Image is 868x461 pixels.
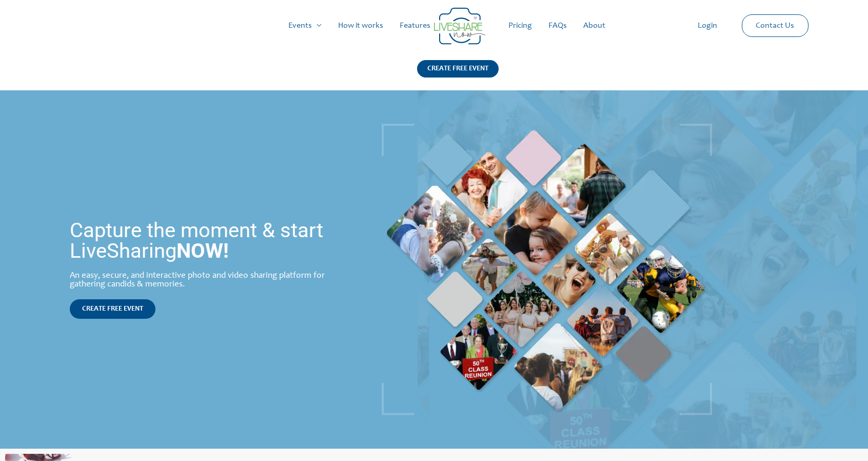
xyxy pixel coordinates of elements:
[540,9,575,42] a: FAQs
[434,8,485,45] img: Group 14 | Live Photo Slideshow for Events | Create Free Events Album for Any Occasion
[575,9,614,42] a: About
[70,220,345,261] h1: Capture the moment & start LiveSharing
[417,60,499,90] a: CREATE FREE EVENT
[176,239,229,263] strong: NOW!
[82,305,143,313] span: CREATE FREE EVENT
[391,9,439,42] a: Features
[330,9,391,42] a: How it works
[747,15,802,36] a: Contact Us
[689,9,725,42] a: Login
[18,9,850,42] nav: Site Navigation
[70,272,345,289] div: An easy, secure, and interactive photo and video sharing platform for gathering candids & memories.
[280,9,330,42] a: Events
[417,60,499,78] div: CREATE FREE EVENT
[70,299,155,319] a: CREATE FREE EVENT
[382,124,712,415] img: home_banner_pic | Live Photo Slideshow for Events | Create Free Events Album for Any Occasion
[500,9,540,42] a: Pricing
